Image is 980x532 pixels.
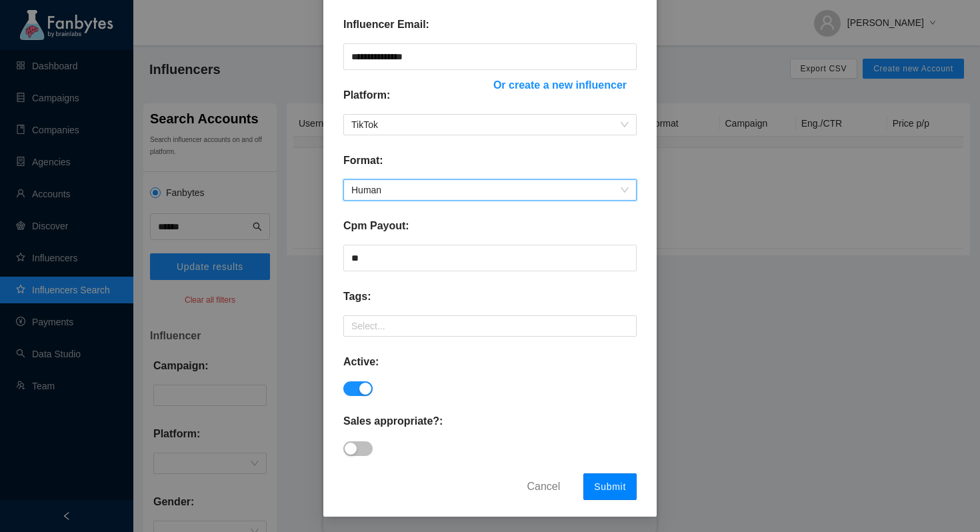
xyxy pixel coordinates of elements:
[483,74,637,95] button: Or create a new influencer
[351,180,629,200] span: Human
[343,354,379,370] p: Active:
[343,289,371,305] p: Tags:
[343,413,443,429] p: Sales appropriate?:
[527,478,560,495] span: Cancel
[343,17,429,33] p: Influencer Email:
[493,77,627,93] span: Or create a new influencer
[351,115,629,135] span: TikTok
[343,218,409,234] p: Cpm Payout:
[343,153,383,169] p: Format:
[343,87,390,103] p: Platform:
[583,473,637,500] button: Submit
[594,481,626,492] span: Submit
[517,475,570,497] button: Cancel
